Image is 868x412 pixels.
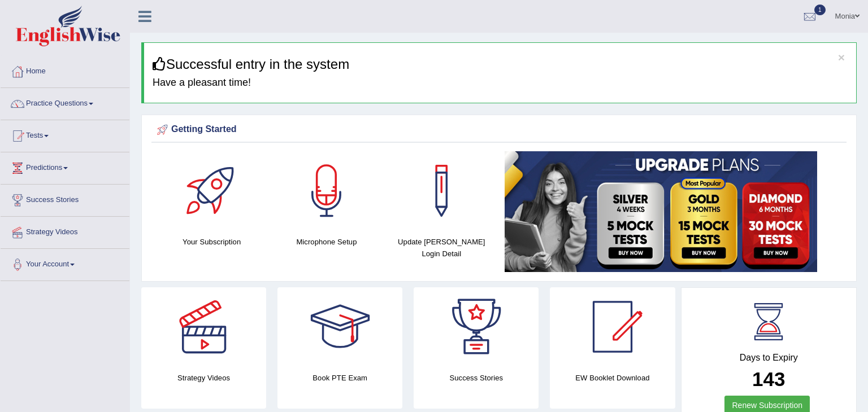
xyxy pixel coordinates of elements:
[153,77,848,89] h4: Have a pleasant time!
[752,368,785,390] b: 143
[1,88,129,116] a: Practice Questions
[160,236,263,248] h4: Your Subscription
[277,372,402,384] h4: Book PTE Exam
[414,372,539,384] h4: Success Stories
[505,151,817,272] img: small5.jpg
[141,372,266,384] h4: Strategy Videos
[1,152,129,181] a: Predictions
[275,236,378,248] h4: Microphone Setup
[153,57,848,72] h3: Successful entry in the system
[1,185,129,213] a: Success Stories
[1,120,129,148] a: Tests
[1,249,129,277] a: Your Account
[1,56,129,84] a: Home
[1,217,129,245] a: Strategy Videos
[154,121,844,138] div: Getting Started
[390,236,493,260] h4: Update [PERSON_NAME] Login Detail
[814,5,826,15] span: 1
[838,51,845,63] button: ×
[694,353,844,363] h4: Days to Expiry
[550,372,675,384] h4: EW Booklet Download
